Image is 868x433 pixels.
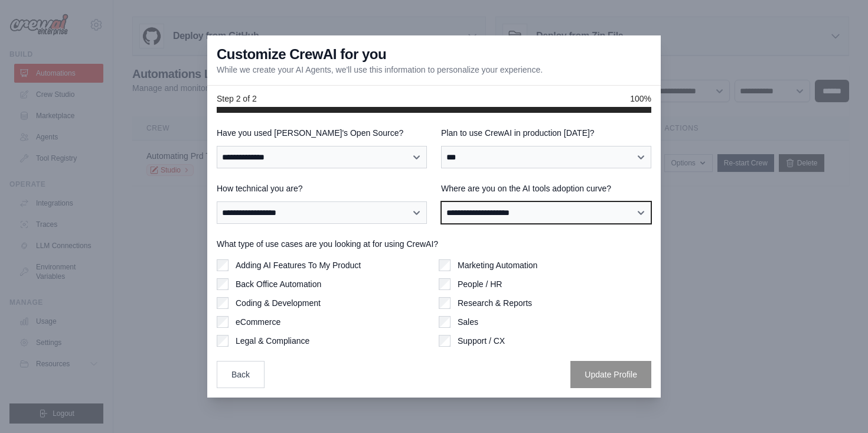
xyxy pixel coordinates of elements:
[458,297,532,309] label: Research & Reports
[236,335,309,347] label: Legal & Compliance
[458,278,502,290] label: People / HR
[217,45,386,64] h3: Customize CrewAI for you
[236,259,361,271] label: Adding AI Features To My Product
[458,259,537,271] label: Marketing Automation
[217,361,265,388] button: Back
[217,183,427,194] label: How technical you are?
[809,376,868,433] iframe: Chat Widget
[441,127,651,139] label: Plan to use CrewAI in production [DATE]?
[236,316,280,328] label: eCommerce
[236,278,321,290] label: Back Office Automation
[441,183,651,194] label: Where are you on the AI tools adoption curve?
[236,297,321,309] label: Coding & Development
[217,127,427,139] label: Have you used [PERSON_NAME]'s Open Source?
[570,361,651,388] button: Update Profile
[458,335,505,347] label: Support / CX
[458,316,478,328] label: Sales
[217,238,651,250] label: What type of use cases are you looking at for using CrewAI?
[217,93,257,105] span: Step 2 of 2
[630,93,651,105] span: 100%
[217,64,543,76] p: While we create your AI Agents, we'll use this information to personalize your experience.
